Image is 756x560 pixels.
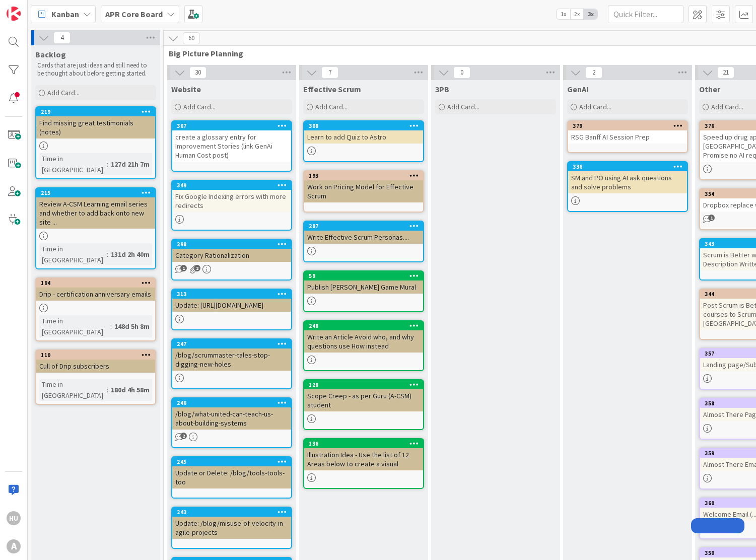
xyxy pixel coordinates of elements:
[304,281,423,294] div: Publish [PERSON_NAME] Game Mural
[36,278,155,288] div: 194
[7,511,21,525] div: HU
[304,130,423,144] div: Learn to add Quiz to Astro
[699,84,720,94] span: Other
[105,9,163,19] b: APR Core Board
[36,107,155,138] div: 219Find missing great testimonials (notes)
[47,88,80,97] span: Add Card...
[172,240,291,262] div: 298Category Rationalization
[304,180,423,202] div: Work on Pricing Model for Effective Scrum
[304,321,423,330] div: 248
[172,398,291,430] div: 246/blog/what-united-can-teach-us-about-building-systems
[171,507,292,549] a: 243Update: /blog/misuse-of-velocity-in-agile-projects
[303,438,424,489] a: 136Illustration Idea - Use the list of 12 Areas below to create a visual
[35,49,66,59] span: Backlog
[453,66,470,79] span: 0
[172,290,291,312] div: 313Update: [URL][DOMAIN_NAME]
[172,508,291,539] div: 243Update: /blog/misuse-of-velocity-in-agile-projects
[303,221,424,262] a: 287Write Effective Scrum Personas....
[717,66,734,79] span: 21
[36,188,155,197] div: 215
[315,102,348,111] span: Add Card...
[41,279,155,287] div: 194
[177,122,291,129] div: 367
[35,187,156,269] a: 215Review A-CSM Learning email series and whether to add back onto new site ...Time in [GEOGRAPHI...
[304,330,423,353] div: Write an Article Avoid who, and why questions use How instead
[171,180,292,231] a: 349Fix Google Indexing errors with more redirects
[36,288,155,301] div: Drip - certification anniversary emails
[304,439,423,448] div: 136
[172,407,291,430] div: /blog/what-united-can-teach-us-about-building-systems
[171,397,292,448] a: 246/blog/what-united-can-teach-us-about-building-systems
[41,189,155,196] div: 215
[36,197,155,229] div: Review A-CSM Learning email series and whether to add back onto new site ...
[568,171,687,193] div: SM and PO using AI ask questions and solve problems
[180,433,187,439] span: 2
[304,389,423,411] div: Scope Creep - as per Guru (A-CSM) student
[107,159,108,170] span: :
[304,222,423,231] div: 287
[172,508,291,517] div: 243
[568,162,687,171] div: 336
[51,8,79,20] span: Kanban
[189,66,207,79] span: 30
[177,458,291,465] div: 245
[172,290,291,299] div: 313
[35,349,156,405] a: 110Cull of Drip subscribersTime in [GEOGRAPHIC_DATA]:180d 4h 58m
[309,122,423,129] div: 308
[321,66,338,79] span: 7
[172,517,291,539] div: Update: /blog/misuse-of-velocity-in-agile-projects
[172,181,291,190] div: 349
[708,215,715,221] span: 1
[36,351,155,360] div: 110
[172,398,291,407] div: 246
[39,379,107,401] div: Time in [GEOGRAPHIC_DATA]
[172,181,291,212] div: 349Fix Google Indexing errors with more redirects
[172,249,291,262] div: Category Rationalization
[573,163,687,170] div: 336
[447,102,479,111] span: Add Card...
[309,381,423,388] div: 128
[303,84,361,94] span: Effective Scrum
[172,339,291,348] div: 247
[177,182,291,189] div: 349
[177,291,291,298] div: 313
[608,5,683,23] input: Quick Filter...
[304,271,423,281] div: 59
[304,231,423,244] div: Write Effective Scrum Personas....
[177,340,291,347] div: 247
[36,351,155,373] div: 110Cull of Drip subscribers
[309,440,423,447] div: 136
[304,222,423,244] div: 287Write Effective Scrum Personas....
[110,321,112,332] span: :
[567,120,688,153] a: 379RSG Banff AI Session Prep
[171,120,292,172] a: 367create a glossary entry for Improvement Stories (link GenAi Human Cost post)
[711,102,743,111] span: Add Card...
[39,243,107,265] div: Time in [GEOGRAPHIC_DATA]
[194,265,200,271] span: 2
[304,321,423,353] div: 248Write an Article Avoid who, and why questions use How instead
[303,170,424,213] a: 193Work on Pricing Model for Effective Scrum
[304,121,423,144] div: 308Learn to add Quiz to Astro
[41,108,155,115] div: 219
[108,384,152,395] div: 180d 4h 58m
[37,61,154,78] p: Cards that are just ideas and still need to be thought about before getting started.
[172,339,291,371] div: 247/blog/scrummaster-tales-stop-digging-new-holes
[568,130,687,144] div: RSG Banff AI Session Prep
[107,249,108,260] span: :
[568,121,687,144] div: 379RSG Banff AI Session Prep
[585,66,602,79] span: 2
[584,9,597,19] span: 3x
[36,278,155,301] div: 194Drip - certification anniversary emails
[172,240,291,249] div: 298
[303,120,424,162] a: 308Learn to add Quiz to Astro
[7,7,21,21] img: Visit kanbanzone.com
[35,277,156,341] a: 194Drip - certification anniversary emailsTime in [GEOGRAPHIC_DATA]:148d 5h 8m
[568,121,687,130] div: 379
[108,159,152,170] div: 127d 21h 7m
[570,9,584,19] span: 2x
[107,384,108,395] span: :
[568,162,687,193] div: 336SM and PO using AI ask questions and solve problems
[41,352,155,359] div: 110
[303,320,424,371] a: 248Write an Article Avoid who, and why questions use How instead
[7,539,21,553] div: A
